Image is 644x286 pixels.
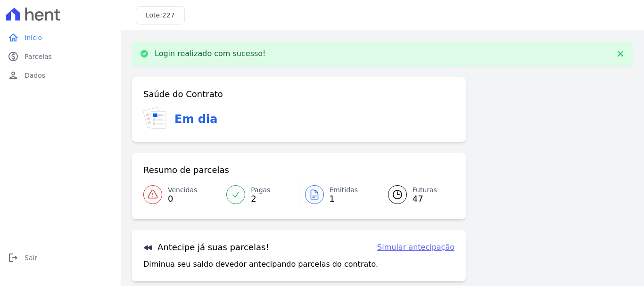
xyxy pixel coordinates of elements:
[25,253,37,262] span: Sair
[25,71,45,80] span: Dados
[8,252,19,263] i: logout
[168,185,197,195] span: Vencidas
[413,185,437,195] span: Futuras
[143,181,221,208] a: Vencidas 0
[162,11,175,19] span: 227
[143,259,378,270] p: Diminua seu saldo devedor antecipando parcelas do contrato.
[8,51,19,62] i: paid
[168,195,197,203] span: 0
[155,49,266,58] p: Login realizado com sucesso!
[377,181,454,208] a: Futuras 47
[377,242,454,253] a: Simular antecipação
[4,47,117,66] a: paidParcelas
[251,195,270,203] span: 2
[143,242,269,253] h3: Antecipe já suas parcelas!
[143,89,223,100] h3: Saúde do Contrato
[4,248,117,267] a: logoutSair
[251,185,270,195] span: Pagas
[221,181,298,208] a: Pagas 2
[330,185,358,195] span: Emitidas
[8,32,19,43] i: home
[330,195,358,203] span: 1
[143,164,229,176] h3: Resumo de parcelas
[8,70,19,81] i: person
[174,111,217,128] h3: Em dia
[413,195,437,203] span: 47
[299,181,377,208] a: Emitidas 1
[25,52,52,61] span: Parcelas
[25,33,42,42] span: Início
[4,28,117,47] a: homeInício
[4,66,117,85] a: personDados
[146,10,175,20] h3: Lote:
